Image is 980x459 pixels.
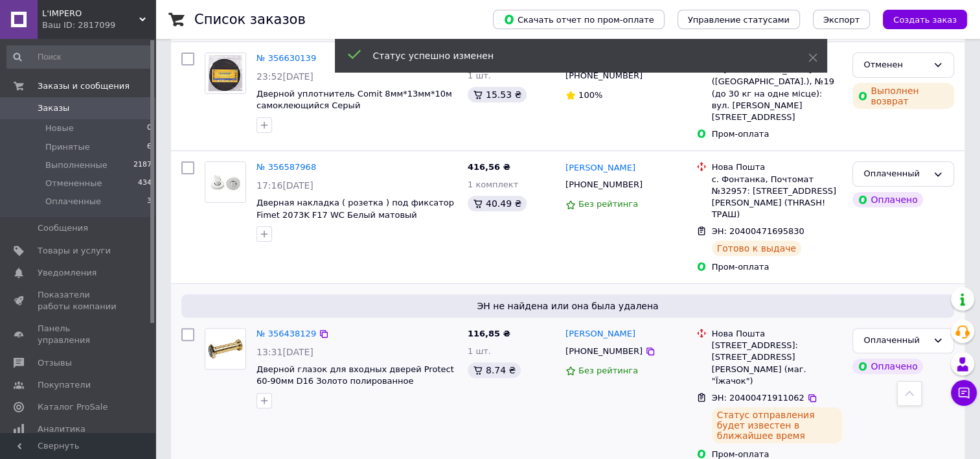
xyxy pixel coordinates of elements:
[712,328,843,340] div: Нова Пошта
[6,45,153,69] input: Поиск
[256,162,316,172] a: № 356587968
[712,261,843,273] div: Пром-оплата
[468,329,510,338] span: 116,85 ₴
[883,10,967,29] button: Создать заказ
[688,15,790,25] span: Управление статусами
[863,167,928,181] div: Оплаченный
[951,380,977,406] button: Чат с покупателем
[42,8,139,19] span: L'IMPERO
[563,176,645,193] div: [PHONE_NUMBER]
[256,71,313,82] span: 23:52[DATE]
[38,222,88,234] span: Сообщения
[256,180,313,191] span: 17:16[DATE]
[712,226,804,236] span: ЭН: 20400471695830
[45,123,74,134] span: Новые
[205,53,246,94] a: Фото товару
[870,14,967,24] a: Создать заказ
[578,366,638,375] span: Без рейтинга
[813,10,870,29] button: Экспорт
[38,245,111,257] span: Товары и услуги
[565,328,635,340] a: [PERSON_NAME]
[893,15,957,25] span: Создать заказ
[38,379,91,391] span: Покупатели
[256,364,454,386] a: Дверной глазок для входных дверей Protect 60-90мм D16 Золото полированное
[468,196,527,211] div: 40.49 ₴
[712,128,843,140] div: Пром-оплата
[468,87,527,102] div: 15.53 ₴
[256,347,313,357] span: 13:31[DATE]
[205,328,246,370] a: Фото товару
[205,161,246,203] a: Фото товару
[38,80,130,92] span: Заказы и сообщения
[852,192,922,207] div: Оплачено
[563,343,645,360] div: [PHONE_NUMBER]
[712,64,843,123] div: м. [GEOGRAPHIC_DATA] ([GEOGRAPHIC_DATA].), №19 (до 30 кг на одне місце): вул. [PERSON_NAME][STREE...
[678,10,800,29] button: Управление статусами
[852,359,922,374] div: Оплачено
[256,329,316,338] a: № 356438129
[205,162,245,202] img: Фото товару
[712,174,843,221] div: с. Фонтанка, Почтомат №32957: [STREET_ADDRESS][PERSON_NAME] (THRASH! ТРАШ)
[468,162,510,172] span: 416,56 ₴
[863,334,928,347] div: Оплаченный
[147,141,152,153] span: 6
[852,83,954,109] div: Выполнен возврат
[468,71,491,80] span: 1 шт.
[503,14,654,25] span: Скачать отчет по пром-оплате
[205,53,245,93] img: Фото товару
[133,159,152,171] span: 2187
[712,241,801,256] div: Готово к выдаче
[38,102,69,114] span: Заказы
[712,340,843,387] div: [STREET_ADDRESS]: [STREET_ADDRESS][PERSON_NAME] (маг. "Їжачок")
[256,53,316,63] a: № 356630139
[468,362,521,378] div: 8.74 ₴
[205,329,245,369] img: Фото товару
[147,123,152,134] span: 0
[256,198,454,220] a: Дверная накладка ( розетка ) под фиксатор Fimet 2073K F17 WC Белый матовый
[578,199,638,209] span: Без рейтинга
[194,12,306,27] h1: Список заказов
[38,423,85,435] span: Аналитика
[147,196,152,207] span: 3
[45,141,90,153] span: Принятые
[712,407,843,443] div: Статус отправления будет известен в ближайшее время
[187,300,949,312] span: ЭН не найдена или она была удалена
[45,159,108,171] span: Выполненные
[712,161,843,173] div: Нова Пошта
[373,49,776,62] div: Статус успешно изменен
[256,89,452,111] a: Дверной уплотнитель Comit 8мм*13мм*10м самоклеющийся Серый
[468,346,491,356] span: 1 шт.
[42,19,155,31] div: Ваш ID: 2817099
[468,180,518,189] span: 1 комплект
[45,178,102,189] span: Отмененные
[45,196,101,207] span: Оплаченные
[863,58,928,72] div: Отменен
[38,323,120,346] span: Панель управления
[38,357,72,369] span: Отзывы
[38,401,108,413] span: Каталог ProSale
[565,162,635,174] a: [PERSON_NAME]
[138,178,152,189] span: 434
[712,393,804,403] span: ЭН: 20400471911062
[578,90,602,100] span: 100%
[38,289,120,312] span: Показатели работы компании
[493,10,665,29] button: Скачать отчет по пром-оплате
[38,267,97,279] span: Уведомления
[823,15,860,25] span: Экспорт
